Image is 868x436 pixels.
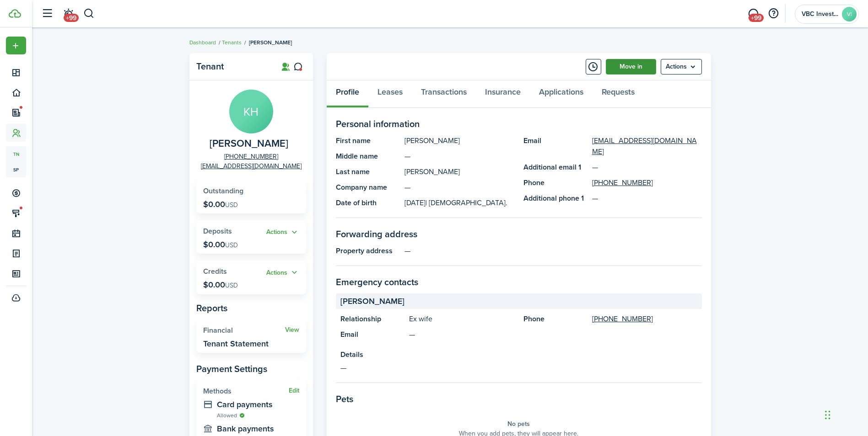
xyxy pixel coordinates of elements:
[409,314,514,324] panel-main-description: Ex wife
[340,314,404,324] panel-main-title: Relationship
[404,197,514,208] panel-main-description: [DATE]
[593,80,644,108] a: Requests
[426,197,507,208] span: | [DEMOGRAPHIC_DATA].
[285,326,299,334] a: View
[661,59,702,74] menu-btn: Actions
[222,38,242,47] a: Tenants
[225,281,238,290] span: USD
[744,2,762,26] a: Messaging
[217,400,299,409] widget-stats-description: Card payments
[203,280,238,289] p: $0.00
[336,227,702,241] panel-main-section-title: Forwarding address
[266,267,299,278] button: Open menu
[606,59,656,74] a: Move in
[766,6,781,21] button: Open resource center
[229,90,273,133] avatar-text: KH
[266,227,299,238] button: Actions
[203,339,269,348] widget-stats-description: Tenant Statement
[203,226,232,236] span: Deposits
[6,146,26,162] a: tn
[203,200,238,209] p: $0.00
[523,162,588,173] panel-main-title: Additional email 1
[592,314,653,324] a: [PHONE_NUMBER]
[203,266,227,276] span: Credits
[802,11,838,17] span: VBC Investments LLC
[336,135,400,146] panel-main-title: First name
[196,362,306,376] panel-main-subtitle: Payment Settings
[203,186,243,196] span: Outstanding
[224,152,278,161] a: [PHONE_NUMBER]
[203,326,285,335] widget-stats-title: Financial
[842,7,857,21] avatar-text: VI
[83,6,95,21] button: Search
[592,135,702,157] a: [EMAIL_ADDRESS][DOMAIN_NAME]
[9,9,21,18] img: TenantCloud
[336,275,702,289] panel-main-section-title: Emergency contacts
[266,227,299,238] button: Open menu
[825,401,830,429] div: Drag
[203,240,238,249] p: $0.00
[203,387,289,395] widget-stats-title: Methods
[476,80,530,108] a: Insurance
[404,135,514,146] panel-main-description: [PERSON_NAME]
[196,61,270,72] panel-main-title: Tenant
[6,37,26,54] button: Open menu
[822,392,868,436] iframe: Chat Widget
[507,419,530,429] panel-main-placeholder-title: No pets
[289,387,299,394] button: Edit
[749,14,764,22] span: +99
[523,177,588,188] panel-main-title: Phone
[404,182,514,193] panel-main-description: —
[661,59,702,74] button: Open menu
[249,38,292,47] span: [PERSON_NAME]
[368,80,412,108] a: Leases
[336,182,400,193] panel-main-title: Company name
[336,151,400,162] panel-main-title: Middle name
[266,267,299,278] button: Actions
[201,161,302,171] a: [EMAIL_ADDRESS][DOMAIN_NAME]
[196,301,306,315] panel-main-subtitle: Reports
[189,38,216,47] a: Dashboard
[340,362,697,373] panel-main-description: —
[586,59,601,74] button: Timeline
[210,138,288,149] span: Kenith Holmes
[404,245,702,256] panel-main-description: —
[523,193,588,204] panel-main-title: Additional phone 1
[340,349,697,360] panel-main-title: Details
[336,197,400,208] panel-main-title: Date of birth
[336,117,702,131] panel-main-section-title: Personal information
[523,314,588,324] panel-main-title: Phone
[336,245,400,256] panel-main-title: Property address
[336,392,702,406] panel-main-section-title: Pets
[59,2,77,26] a: Notifications
[225,200,238,210] span: USD
[530,80,593,108] a: Applications
[404,166,514,177] panel-main-description: [PERSON_NAME]
[592,177,653,188] a: [PHONE_NUMBER]
[6,162,26,177] a: sp
[217,411,237,420] span: Allowed
[340,329,404,340] panel-main-title: Email
[523,135,588,157] panel-main-title: Email
[404,151,514,162] panel-main-description: —
[38,5,56,22] button: Open sidebar
[64,14,79,22] span: +99
[225,240,238,250] span: USD
[412,80,476,108] a: Transactions
[217,424,299,433] widget-stats-description: Bank payments
[336,166,400,177] panel-main-title: Last name
[340,295,404,308] span: [PERSON_NAME]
